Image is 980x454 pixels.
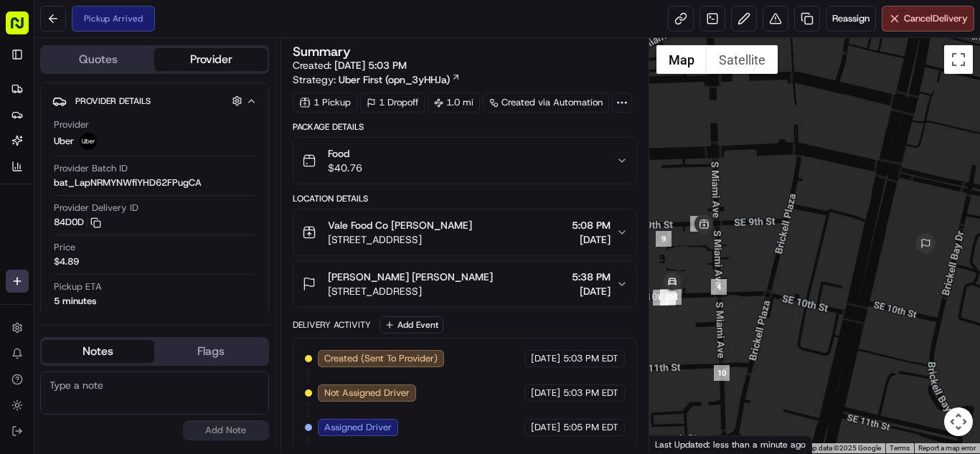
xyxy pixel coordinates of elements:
[563,421,618,434] span: 5:05 PM EDT
[54,176,202,189] span: bat_LapNRMYNWfiYHD62FPugCA
[360,93,425,113] div: 1 Dropoff
[653,435,700,453] a: Open this area in Google Maps (opens a new window)
[293,45,351,58] h3: Summary
[49,137,235,151] div: Start new chat
[339,72,461,87] a: Uber First (opn_3yHHJa)
[826,6,876,32] button: Reassign
[80,133,97,150] img: uber-new-logo.jpeg
[428,93,480,113] div: 1.0 mi
[944,45,973,74] button: Toggle fullscreen view
[714,365,730,381] div: 10
[380,316,443,334] button: Add Event
[918,444,976,452] a: Report a map error
[293,319,371,331] div: Delivery Activity
[328,161,362,175] span: $40.76
[9,202,116,228] a: 📗Knowledge Base
[803,444,881,452] span: Map data ©2025 Google
[293,193,637,204] div: Location Details
[328,270,493,284] span: [PERSON_NAME] [PERSON_NAME]
[14,137,40,163] img: 1736555255976-a54dd68f-1ca7-489b-9aae-adbdc363a1c4
[37,93,237,108] input: Clear
[328,218,472,232] span: Vale Food Co [PERSON_NAME]
[29,208,110,222] span: Knowledge Base
[690,216,706,232] div: 5
[293,138,636,184] button: Food$40.76
[563,387,618,399] span: 5:03 PM EDT
[293,121,637,133] div: Package Details
[54,202,138,214] span: Provider Delivery ID
[324,387,410,399] span: Not Assigned Driver
[293,261,636,307] button: [PERSON_NAME] [PERSON_NAME][STREET_ADDRESS]5:38 PM[DATE]
[890,444,910,452] a: Terms
[334,59,407,72] span: [DATE] 5:03 PM
[707,45,778,74] button: Show satellite imagery
[101,242,174,254] a: Powered byPylon
[14,14,43,43] img: Nash
[483,93,609,113] a: Created via Automation
[904,12,968,25] span: Cancel Delivery
[54,241,75,254] span: Price
[293,72,461,87] div: Strategy:
[666,289,682,305] div: 11
[531,421,560,434] span: [DATE]
[531,387,560,399] span: [DATE]
[339,72,450,87] span: Uber First (opn_3yHHJa)
[328,146,362,161] span: Food
[660,290,676,306] div: 8
[42,340,154,363] button: Notes
[324,352,438,365] span: Created (Sent To Provider)
[832,12,870,25] span: Reassign
[116,202,236,228] a: 💻API Documentation
[154,48,267,71] button: Provider
[572,218,611,232] span: 5:08 PM
[572,232,611,247] span: [DATE]
[656,45,707,74] button: Show street map
[42,48,154,71] button: Quotes
[244,141,261,159] button: Start new chat
[54,255,79,268] span: $4.89
[49,151,182,163] div: We're available if you need us!
[293,209,636,255] button: Vale Food Co [PERSON_NAME][STREET_ADDRESS]5:08 PM[DATE]
[328,284,493,298] span: [STREET_ADDRESS]
[54,295,96,308] div: 5 minutes
[154,340,267,363] button: Flags
[944,407,973,436] button: Map camera controls
[649,435,812,453] div: Last Updated: less than a minute ago
[711,279,727,295] div: 4
[572,284,611,298] span: [DATE]
[143,243,174,254] span: Pylon
[653,435,700,453] img: Google
[54,216,101,229] button: 84D0D
[14,209,26,221] div: 📗
[656,231,672,247] div: 9
[531,352,560,365] span: [DATE]
[136,208,230,222] span: API Documentation
[324,421,392,434] span: Assigned Driver
[293,58,407,72] span: Created:
[293,93,357,113] div: 1 Pickup
[14,57,261,80] p: Welcome 👋
[75,95,151,107] span: Provider Details
[328,232,472,247] span: [STREET_ADDRESS]
[563,352,618,365] span: 5:03 PM EDT
[882,6,974,32] button: CancelDelivery
[54,118,89,131] span: Provider
[54,162,128,175] span: Provider Batch ID
[54,280,102,293] span: Pickup ETA
[121,209,133,221] div: 💻
[653,290,669,306] div: 6
[52,89,257,113] button: Provider Details
[54,135,74,148] span: Uber
[572,270,611,284] span: 5:38 PM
